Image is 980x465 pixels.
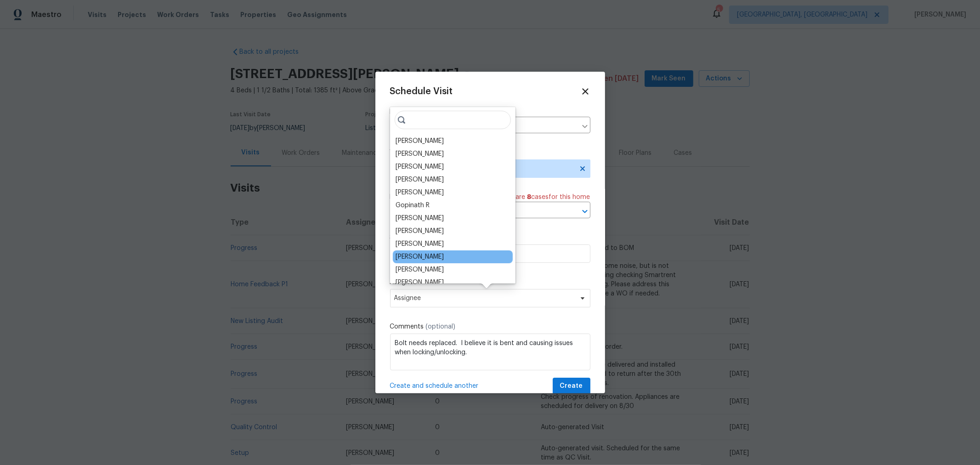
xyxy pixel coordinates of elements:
label: Comments [390,322,590,331]
div: [PERSON_NAME] [396,214,444,223]
span: Assignee [394,295,574,302]
div: Gopinath R [396,201,430,210]
button: Create [553,378,590,395]
span: Create [560,380,583,392]
div: [PERSON_NAME] [396,162,444,171]
div: [PERSON_NAME] [396,227,444,236]
div: [PERSON_NAME] [396,188,444,197]
div: [PERSON_NAME] [396,239,444,249]
div: [PERSON_NAME] [396,265,444,274]
div: [PERSON_NAME] [396,136,444,146]
span: 8 [527,194,532,200]
button: Open [578,205,591,218]
div: [PERSON_NAME] [396,252,444,261]
span: (optional) [426,323,456,330]
span: Create and schedule another [390,381,479,391]
div: [PERSON_NAME] [396,149,444,159]
span: There are case s for this home [498,193,590,202]
span: Close [580,86,590,96]
span: Schedule Visit [390,87,453,96]
textarea: Bolt needs replaced. I believe it is bent and causing issues when locking/unlocking. [390,334,590,370]
div: [PERSON_NAME] [396,278,444,287]
div: [PERSON_NAME] [396,175,444,184]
